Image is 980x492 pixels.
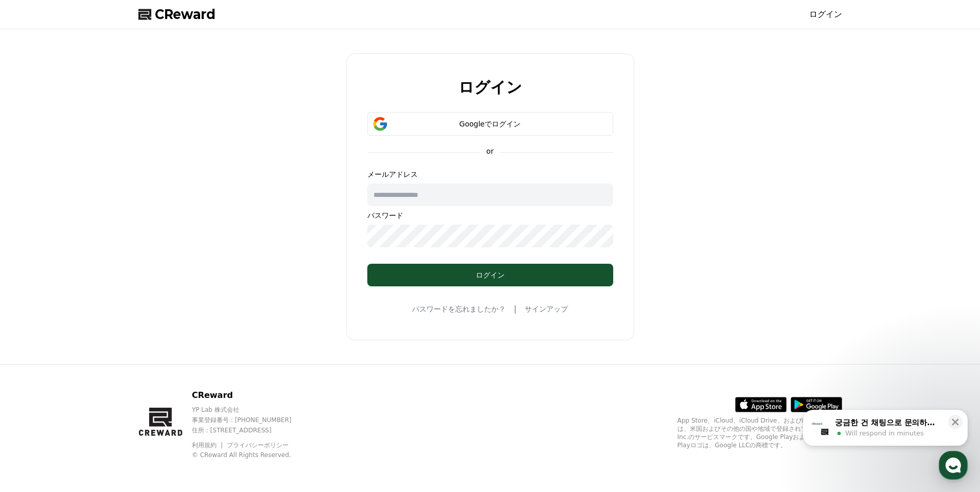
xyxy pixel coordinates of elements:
[412,304,506,314] a: パスワードを忘れましたか？
[192,406,312,414] p: YP Lab 株式会社
[155,6,216,23] span: CReward
[458,79,522,96] h2: ログイン
[514,303,516,315] span: |
[192,442,224,449] a: 利用規約
[480,146,500,156] p: or
[192,426,312,434] p: 住所 : [STREET_ADDRESS]
[133,326,198,352] a: Settings
[367,264,613,286] button: ログイン
[192,451,312,459] p: © CReward All Rights Reserved.
[382,119,598,129] div: Googleでログイン
[3,326,68,352] a: Home
[227,442,289,449] a: プライバシーポリシー
[85,342,116,350] span: Messages
[138,6,216,23] a: CReward
[367,169,613,179] p: メールアドレス
[525,304,568,314] a: サインアップ
[192,416,312,424] p: 事業登録番号 : [PHONE_NUMBER]
[388,270,593,280] div: ログイン
[809,8,842,21] a: ログイン
[367,210,613,221] p: パスワード
[68,326,133,352] a: Messages
[26,341,44,350] span: Home
[367,112,613,136] button: Googleでログイン
[678,416,842,449] p: App Store、iCloud、iCloud Drive、およびiTunes Storeは、米国およびその他の国や地域で登録されているApple Inc.のサービスマークです。Google P...
[192,389,312,402] p: CReward
[152,341,177,350] span: Settings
